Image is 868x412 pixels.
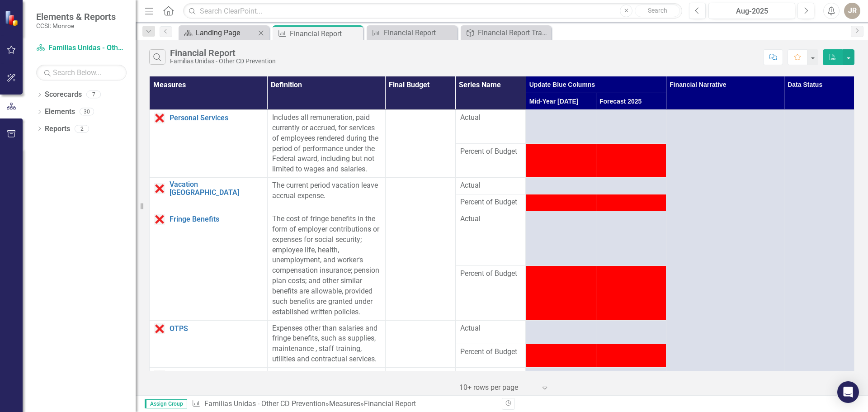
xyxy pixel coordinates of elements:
a: Personal Services [170,114,263,122]
a: Reports [45,124,70,134]
a: Scorecards [45,90,82,100]
a: Familias Unidas - Other CD Prevention [36,43,127,53]
div: Open Intercom Messenger [837,381,859,403]
img: Data Error [154,370,165,381]
div: The cost incurred to purchase, lease or rent equipment. [272,370,381,391]
input: Search ClearPoint... [183,3,682,19]
div: Financial Report [290,28,361,39]
div: Financial Report [364,399,416,408]
td: Double-Click to Edit [596,320,666,344]
a: OTPS [170,325,263,333]
div: The current period vacation leave accrual expense. [272,180,381,201]
span: Percent of Budget [460,347,521,357]
td: Double-Click to Edit Right Click for Context Menu [150,367,268,401]
div: Familias Unidas - Other CD Prevention [170,58,276,65]
td: Double-Click to Edit [526,367,596,384]
div: Financial Report [384,27,455,38]
div: 30 [80,108,94,116]
div: Landing Page [196,27,255,38]
input: Search Below... [36,65,127,81]
small: CCSI: Monroe [36,22,116,29]
img: Data Error [154,214,165,225]
td: Double-Click to Edit Right Click for Context Menu [150,110,268,178]
div: Includes all remuneration, paid currently or accrued, for services of employees rendered during t... [272,113,381,175]
div: 7 [86,91,101,99]
span: Actual [460,180,521,191]
span: Search [648,7,667,14]
div: Financial Report [170,48,276,58]
button: JR [844,3,860,19]
span: Actual [460,113,521,123]
a: Elements [45,107,75,117]
img: Data Error [154,183,165,194]
a: Familias Unidas - Other CD Prevention [204,399,325,408]
a: Measures [329,399,360,408]
div: Financial Report Tracker [478,27,549,38]
td: Double-Click to Edit [526,320,596,344]
td: Double-Click to Edit [596,367,666,384]
td: Double-Click to Edit [526,211,596,266]
a: Fringe Benefits [170,215,263,223]
span: Percent of Budget [460,197,521,208]
td: Double-Click to Edit [596,178,666,194]
img: ClearPoint Strategy [5,10,20,26]
td: Double-Click to Edit Right Click for Context Menu [150,178,268,211]
span: Actual [460,214,521,224]
td: Double-Click to Edit [526,110,596,144]
p: Expenses other than salaries and fringe benefits, such as supplies, maintenance , staff training,... [272,323,381,365]
div: Aug-2025 [712,6,792,17]
img: Data Error [154,323,165,334]
div: 2 [75,125,89,133]
td: Double-Click to Edit [596,211,666,266]
td: Double-Click to Edit Right Click for Context Menu [150,320,268,367]
span: Elements & Reports [36,11,116,22]
button: Aug-2025 [708,3,795,19]
span: Percent of Budget [460,147,521,157]
td: Double-Click to Edit [596,110,666,144]
span: Assign Group [145,399,187,408]
img: Data Error [154,113,165,123]
button: Search [635,5,680,17]
span: Actual [460,370,521,381]
span: Actual [460,323,521,334]
a: Landing Page [181,27,255,38]
a: Financial Report Tracker [463,27,549,38]
td: Double-Click to Edit Right Click for Context Menu [150,211,268,320]
a: Financial Report [369,27,455,38]
div: » » [192,399,495,409]
div: The cost of fringe benefits in the form of employer contributions or expenses for social security... [272,214,381,317]
span: Percent of Budget [460,269,521,279]
td: Double-Click to Edit [526,178,596,194]
a: Vacation [GEOGRAPHIC_DATA] [170,180,263,196]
